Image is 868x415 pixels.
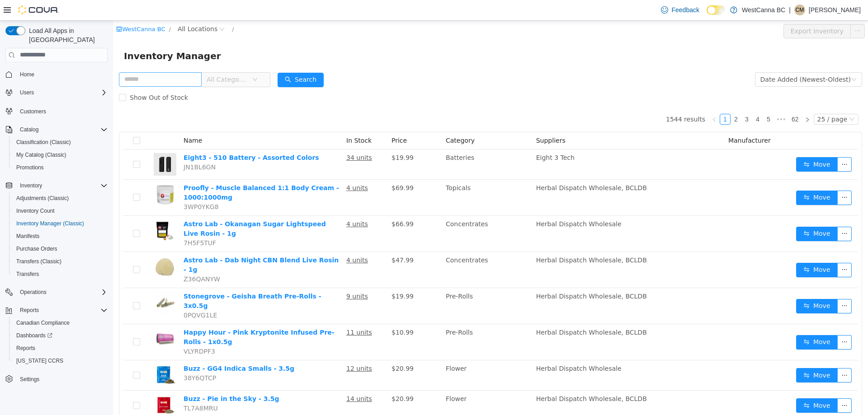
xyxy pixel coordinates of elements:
span: Load All Apps in [GEOGRAPHIC_DATA] [25,26,108,44]
img: Eight3 - 510 Battery - Assorted Colors hero shot [41,132,63,155]
span: Manifests [16,233,39,240]
span: / [56,5,58,12]
div: Date Added (Newest-Oldest) [647,52,738,65]
a: Classification (Classic) [13,137,75,148]
button: icon: ellipsis [724,314,739,329]
span: My Catalog (Classic) [13,149,108,160]
a: Promotions [13,162,47,173]
span: Home [16,69,108,80]
a: Proofly - Muscle Balanced 1:1 Body Cream - 1000:1000mg [71,163,226,180]
button: Purchase Orders [9,242,111,255]
span: Dashboards [13,330,108,341]
li: Previous Page [596,93,607,104]
li: 1 [607,93,618,104]
a: Inventory Manager (Classic) [13,218,88,229]
span: Show Out of Stock [13,73,79,80]
span: JN1BL6GN [71,143,103,150]
span: Purchase Orders [13,243,108,254]
span: CM [796,5,804,15]
span: In Stock [233,116,259,123]
span: Settings [16,373,108,385]
button: Reports [16,305,42,316]
button: Manifests [9,230,111,242]
span: $19.99 [278,272,301,279]
span: Classification (Classic) [16,139,71,146]
a: Purchase Orders [13,243,61,254]
span: All Categories [94,54,135,63]
i: icon: shop [3,5,9,11]
a: Happy Hour - Pink Kryptonite Infused Pre-Rolls - 1x0.5g [71,308,222,325]
span: Reports [20,307,39,314]
span: Catalog [16,124,108,135]
a: 4 [640,93,650,103]
li: 4 [639,93,650,104]
span: Herbal Dispatch Wholesale, BCLDB [423,374,534,382]
a: Stonegrove - Geisha Breath Pre-Rolls - 3x0.5g [71,272,208,289]
span: Category [333,116,362,123]
li: 5 [650,93,661,104]
button: Catalog [2,123,111,136]
button: Export Inventory [670,3,738,18]
button: icon: ellipsis [724,242,739,256]
a: 1 [607,93,617,103]
u: 9 units [233,272,255,279]
span: Customers [20,108,46,115]
img: Astro Lab - Okanagan Sugar Lightspeed Live Rosin - 1g hero shot [41,199,63,221]
u: 34 units [233,133,259,140]
span: Manifests [13,231,108,242]
button: Settings [2,373,111,386]
button: icon: ellipsis [724,278,739,293]
span: Inventory Manager (Classic) [13,218,108,229]
button: icon: ellipsis [724,206,739,220]
span: Herbal Dispatch Wholesale [423,344,509,351]
span: Users [20,89,34,96]
button: Canadian Compliance [9,317,111,329]
button: Operations [16,287,50,298]
p: WestCanna BC [742,5,785,15]
span: Canadian Compliance [13,317,108,328]
button: My Catalog (Classic) [9,149,111,161]
a: [US_STATE] CCRS [13,355,67,366]
span: Washington CCRS [13,355,108,366]
td: Batteries [329,129,420,159]
button: icon: swapMove [683,347,725,362]
span: VLYRDPF3 [71,327,102,334]
a: Transfers (Classic) [13,256,65,267]
span: Transfers (Classic) [13,256,108,267]
td: Concentrates [329,195,420,231]
span: Classification (Classic) [13,137,108,148]
img: Proofly - Muscle Balanced 1:1 Body Cream - 1000:1000mg hero shot [41,163,63,185]
u: 11 units [233,308,259,315]
img: Stonegrove - Geisha Breath Pre-Rolls - 3x0.5g hero shot [41,271,63,294]
button: icon: swapMove [683,170,725,184]
li: 62 [675,93,689,104]
nav: Complex example [5,64,108,409]
button: Adjustments (Classic) [9,192,111,205]
span: Suppliers [423,116,453,123]
td: Pre-Rolls [329,303,420,340]
a: Dashboards [9,329,111,342]
p: | [789,5,791,15]
span: Herbal Dispatch Wholesale, BCLDB [423,163,534,171]
td: Topicals [329,159,420,195]
span: Feedback [672,5,699,14]
a: 3 [629,93,639,103]
span: Herbal Dispatch Wholesale, BCLDB [423,308,534,315]
a: Home [16,69,38,80]
u: 4 units [233,200,255,207]
td: Flower [329,370,420,400]
a: Inventory Count [13,205,58,216]
u: 14 units [233,374,259,382]
span: Eight 3 Tech [423,133,462,140]
i: icon: down [139,56,145,62]
span: Herbal Dispatch Wholesale, BCLDB [423,236,534,243]
u: 12 units [233,344,259,351]
a: Reports [13,343,39,354]
span: Inventory Count [16,207,55,214]
span: Operations [20,289,47,296]
i: icon: right [692,96,697,102]
span: [US_STATE] CCRS [16,357,63,364]
button: icon: swapMove [683,206,725,220]
img: Happy Hour - Pink Kryptonite Infused Pre-Rolls - 1x0.5g hero shot [41,307,63,330]
a: Dashboards [13,330,56,341]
